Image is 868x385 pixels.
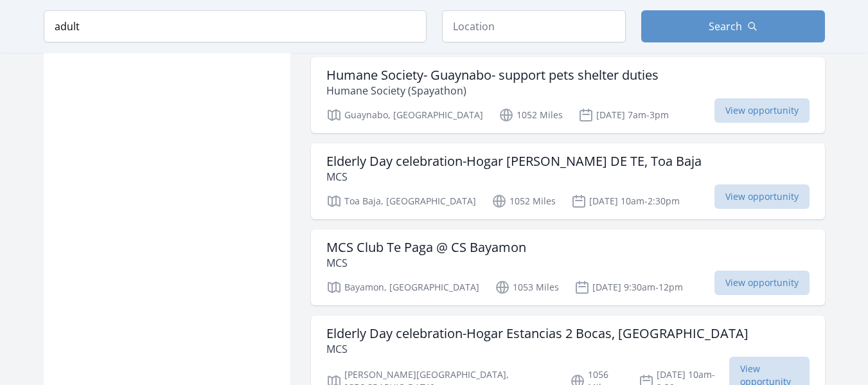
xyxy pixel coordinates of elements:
p: MCS [326,169,702,184]
span: View opportunity [714,271,810,295]
p: MCS [326,255,526,271]
a: MCS Club Te Paga @ CS Bayamon MCS Bayamon, [GEOGRAPHIC_DATA] 1053 Miles [DATE] 9:30am-12pm View o... [311,229,825,305]
p: [DATE] 10am-2:30pm [571,193,680,209]
p: 1052 Miles [492,193,556,209]
input: Keyword [44,10,427,42]
span: Search [709,19,742,34]
a: Humane Society- Guaynabo- support pets shelter duties Humane Society (Spayathon) Guaynabo, [GEOGR... [311,57,825,133]
p: Bayamon, [GEOGRAPHIC_DATA] [326,280,479,295]
button: Search [641,10,825,42]
p: Toa Baja, [GEOGRAPHIC_DATA] [326,193,476,209]
span: View opportunity [714,184,810,209]
p: [DATE] 9:30am-12pm [574,280,683,295]
h3: MCS Club Te Paga @ CS Bayamon [326,240,526,255]
h3: Humane Society- Guaynabo- support pets shelter duties [326,67,659,83]
p: Humane Society (Spayathon) [326,83,659,98]
input: Location [442,10,626,42]
p: 1052 Miles [499,107,563,123]
h3: Elderly Day celebration-Hogar [PERSON_NAME] DE TE, Toa Baja [326,154,702,169]
p: 1053 Miles [495,280,559,295]
h3: Elderly Day celebration-Hogar Estancias 2 Bocas, [GEOGRAPHIC_DATA] [326,326,748,341]
p: [DATE] 7am-3pm [578,107,669,123]
a: Elderly Day celebration-Hogar [PERSON_NAME] DE TE, Toa Baja MCS Toa Baja, [GEOGRAPHIC_DATA] 1052 ... [311,143,825,219]
span: View opportunity [714,98,810,123]
p: Guaynabo, [GEOGRAPHIC_DATA] [326,107,483,123]
p: MCS [326,341,748,357]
